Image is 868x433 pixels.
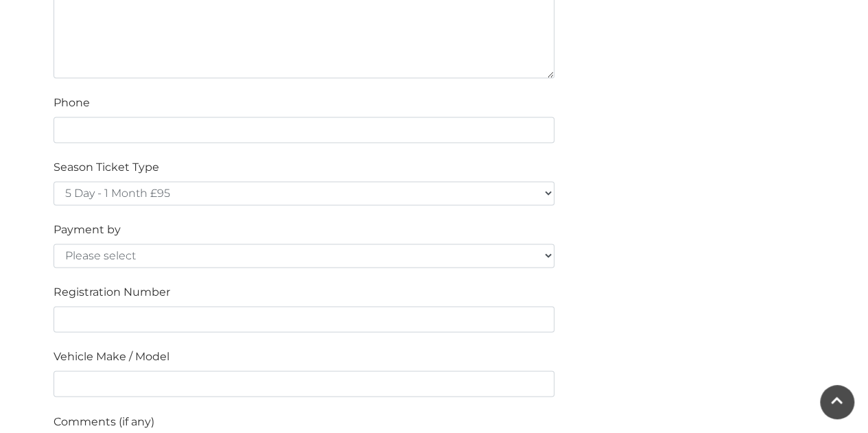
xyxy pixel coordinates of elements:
[54,95,90,111] label: Phone
[54,349,169,365] label: Vehicle Make / Model
[54,222,121,238] label: Payment by
[54,284,170,301] label: Registration Number
[54,159,159,176] label: Season Ticket Type
[54,413,154,430] label: Comments (if any)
